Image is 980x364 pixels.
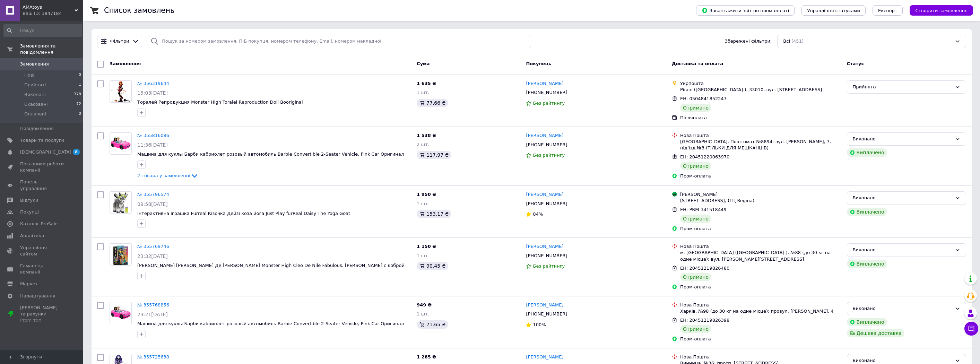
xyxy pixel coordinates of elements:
[847,329,904,337] div: Дешева доставка
[680,154,729,159] span: ЕН: 20451220063970
[807,8,860,13] span: Управління статусами
[110,80,132,103] a: Фото товару
[417,81,436,86] span: 1 635 ₴
[915,8,968,13] span: Створити замовлення
[873,5,903,16] button: Експорт
[110,132,132,155] a: Фото товару
[524,88,569,97] div: [PHONE_NUMBER]
[853,194,952,202] div: Виконано
[853,136,952,143] div: Виконано
[111,81,131,102] img: Фото товару
[680,308,841,314] div: Харків, №98 (до 30 кг на одне місце): провул. [PERSON_NAME], 4
[24,111,46,117] span: Оплачені
[137,321,404,326] span: Машина для куклы Барби кабриолет розовый автомобиль Barbie Convertible 2-Seater Vehicle, Pink Car...
[725,38,772,45] span: Збережені фільтри:
[680,173,841,179] div: Пром-оплата
[137,151,404,157] a: Машина для куклы Барби кабриолет розовый автомобиль Barbie Convertible 2-Seater Vehicle, Pink Car...
[801,5,866,16] button: Управління статусами
[110,137,131,150] img: Фото товару
[878,8,897,13] span: Експорт
[847,260,887,268] div: Виплачено
[417,201,429,206] span: 1 шт.
[20,245,64,257] span: Управління сайтом
[417,61,430,66] span: Cума
[137,354,169,359] a: № 355725638
[20,281,38,287] span: Маркет
[533,263,565,269] span: Без рейтингу
[110,243,132,266] a: Фото товару
[137,192,169,197] a: № 355796574
[79,72,81,78] span: 0
[526,243,563,250] a: [PERSON_NAME]
[680,96,727,101] span: ЕН: 0504841852247
[533,322,546,327] span: 100%
[526,80,563,87] a: [PERSON_NAME]
[853,84,952,91] div: Прийнято
[20,43,83,55] span: Замовлення та повідомлення
[20,61,49,67] span: Замовлення
[702,7,789,14] span: Завантажити звіт по пром-оплаті
[524,140,569,149] div: [PHONE_NUMBER]
[20,179,64,191] span: Панель управління
[79,111,81,117] span: 0
[137,211,350,216] a: Інтерактивна іграшка Furreal Кізочка Дейзі коза йога Just Play furReal Daisy The Yoga Goat
[524,310,569,319] div: [PHONE_NUMBER]
[20,137,64,144] span: Товари та послуги
[24,72,34,78] span: Нові
[847,148,887,157] div: Виплачено
[680,226,841,232] div: Пром-оплата
[417,253,429,258] span: 1 шт.
[24,92,46,98] span: Виконані
[110,302,132,324] a: Фото товару
[680,207,727,212] span: ЕН: PRM-341518449
[137,173,199,178] a: 2 товара у замовленні
[137,244,169,249] a: № 355769746
[148,35,531,48] input: Пошук за номером замовлення, ПІБ покупця, номером телефону, Email, номером накладної
[680,250,841,262] div: м. [GEOGRAPHIC_DATA] ([GEOGRAPHIC_DATA].), №88 (до 30 кг на одне місце): вул. [PERSON_NAME][STREE...
[680,80,841,87] div: Укрпошта
[417,99,448,107] div: 77.66 ₴
[680,139,841,151] div: [GEOGRAPHIC_DATA], Поштомат №8894: вул. [PERSON_NAME], 7, під'їзд №3 (ТІЛЬКИ ДЛЯ МЕШКАНЦІВ)
[104,6,174,15] h1: Список замовлень
[20,305,64,324] span: [PERSON_NAME] та рахунки
[783,38,790,45] span: Всі
[137,253,168,259] span: 23:32[DATE]
[680,302,841,308] div: Нова Пошта
[73,149,80,155] span: 8
[137,173,190,178] span: 2 товара у замовленні
[417,151,451,159] div: 117.97 ₴
[680,284,841,290] div: Пром-оплата
[526,132,563,139] a: [PERSON_NAME]
[137,90,168,96] span: 15:03[DATE]
[137,133,169,138] a: № 355816086
[680,318,729,323] span: ЕН: 20451219826398
[903,8,973,13] a: Створити замовлення
[110,191,132,214] a: Фото товару
[137,99,303,105] a: Торалей Репродукция Monster High Toralei Reproduction Doll Booriginal
[20,161,64,173] span: Показники роботи компанії
[417,320,448,329] div: 71.65 ₴
[847,208,887,216] div: Виплачено
[20,233,44,239] span: Аналітика
[20,209,39,215] span: Покупці
[791,38,804,44] span: (451)
[680,325,711,333] div: Отримано
[137,263,405,268] a: [PERSON_NAME] [PERSON_NAME] Де [PERSON_NAME] Monster High Cleo De Nile Fabulous, [PERSON_NAME] с ...
[526,354,563,361] a: [PERSON_NAME]
[110,38,129,45] span: Фільтри
[79,82,81,88] span: 1
[24,101,48,107] span: Скасовані
[853,246,952,254] div: Виконано
[533,211,543,217] span: 84%
[417,210,451,218] div: 153.17 ₴
[20,317,64,323] div: Prom топ
[3,24,82,37] input: Пошук
[417,244,436,249] span: 1 150 ₴
[20,125,54,132] span: Повідомлення
[680,243,841,250] div: Нова Пошта
[113,244,129,265] img: Фото товару
[137,302,169,307] a: № 355768856
[74,92,81,98] span: 378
